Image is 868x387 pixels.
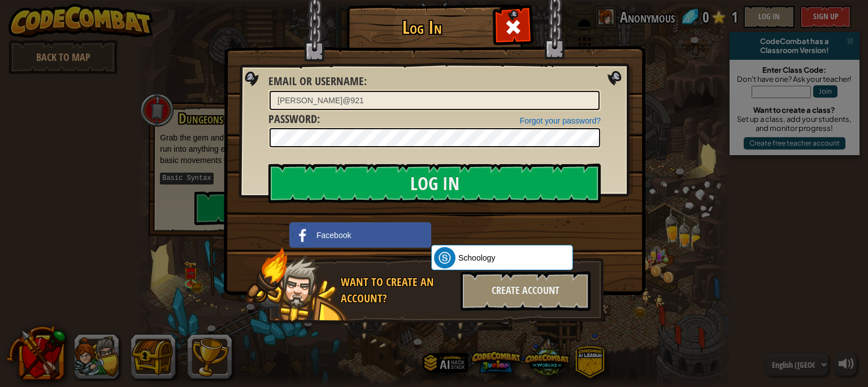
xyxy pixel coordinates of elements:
[316,230,351,241] span: Facebook
[292,225,314,246] img: facebook_small.png
[268,164,601,203] input: Log In
[458,252,495,263] span: Schoology
[520,116,601,125] a: Forgot your password?
[426,221,540,246] iframe: Sign in with Google Button
[461,271,591,311] div: Create Account
[434,247,455,269] img: schoology.png
[350,17,494,37] h1: Log In
[341,274,454,306] div: Want to create an account?
[268,111,317,126] span: Password
[268,73,367,90] label: :
[268,73,364,89] span: Email or Username
[268,111,320,127] label: :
